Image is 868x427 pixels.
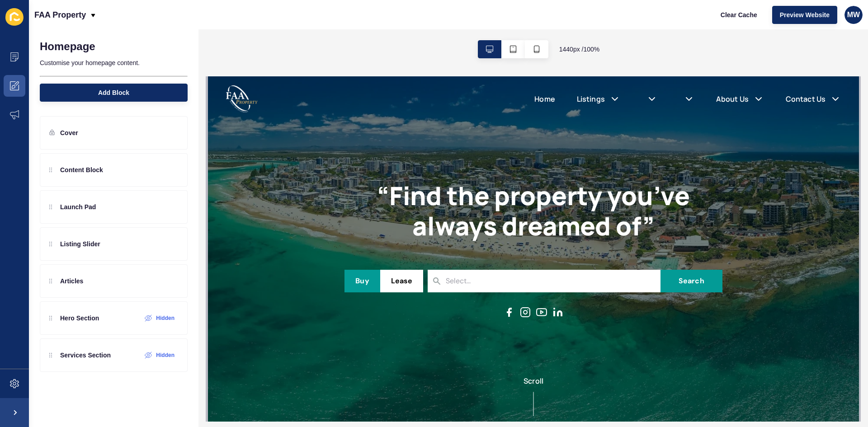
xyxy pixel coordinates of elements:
[847,10,860,19] span: MW
[156,352,175,359] label: Hidden
[559,45,600,54] span: 1440 px / 100 %
[60,351,111,360] p: Services Section
[137,193,172,216] button: Buy
[238,199,283,211] input: Select...
[40,40,95,53] h1: Homepage
[508,17,541,28] a: About Us
[578,17,618,28] a: Contact Us
[60,202,96,211] p: Launch Pad
[60,314,99,323] p: Hero Section
[772,6,837,24] button: Preview Website
[40,84,188,102] button: Add Block
[172,193,215,216] button: Lease
[4,299,647,340] div: Scroll
[156,314,175,322] label: Hidden
[98,88,129,97] span: Add Block
[60,128,78,137] p: Cover
[780,10,830,19] span: Preview Website
[60,239,100,249] p: Listing Slider
[326,17,347,28] a: Home
[60,165,103,174] p: Content Block
[453,193,514,216] button: Search
[40,53,188,73] p: Customise your homepage content.
[34,4,86,26] p: FAA Property
[721,10,757,19] span: Clear Cache
[713,6,765,24] button: Clear Cache
[18,9,50,36] img: FAA Property Logo
[60,277,83,286] p: Articles
[369,17,397,28] a: Listings
[137,104,514,164] h1: “Find the property you’ve always dreamed of”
